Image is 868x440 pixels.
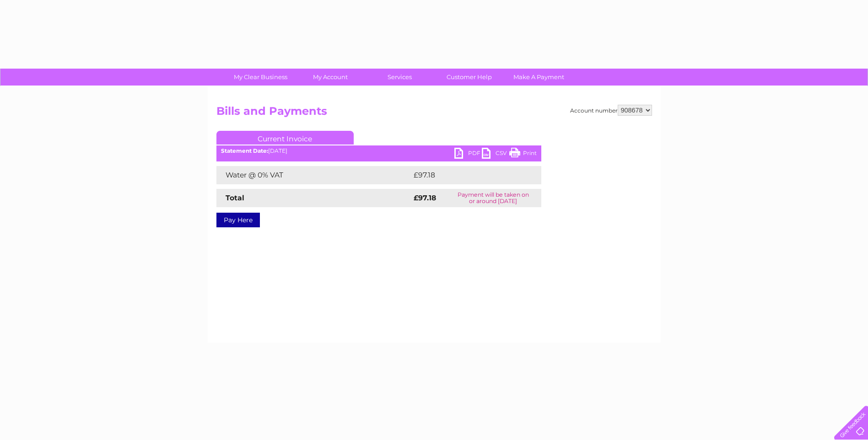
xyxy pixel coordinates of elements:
[454,148,482,161] a: PDF
[221,147,268,154] b: Statement Date:
[216,131,354,145] a: Current Invoice
[216,148,541,154] div: [DATE]
[216,213,260,227] a: Pay Here
[362,69,437,86] a: Services
[509,148,537,161] a: Print
[570,105,652,116] div: Account number
[216,166,411,184] td: Water @ 0% VAT
[445,189,541,207] td: Payment will be taken on or around [DATE]
[226,193,244,202] strong: Total
[501,69,577,86] a: Make A Payment
[216,105,652,122] h2: Bills and Payments
[292,69,368,86] a: My Account
[223,69,298,86] a: My Clear Business
[482,148,509,161] a: CSV
[431,69,507,86] a: Customer Help
[414,193,436,202] strong: £97.18
[411,166,522,184] td: £97.18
